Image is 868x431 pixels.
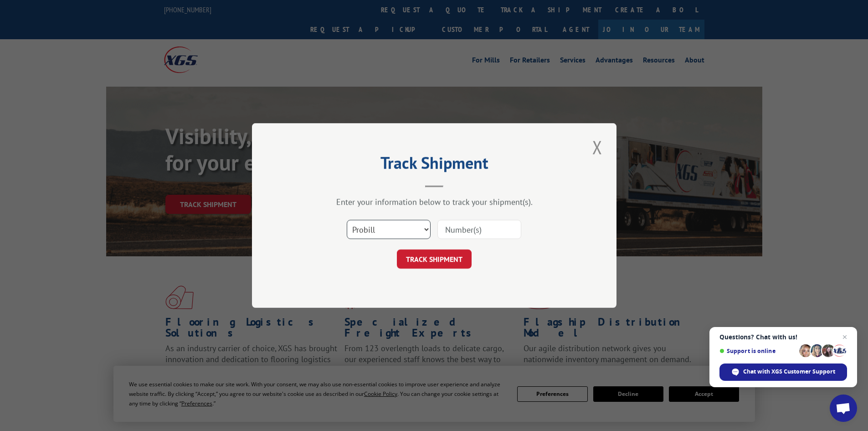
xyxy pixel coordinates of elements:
[590,135,605,160] button: Close modal
[719,333,847,341] span: Questions? Chat with us!
[743,368,835,376] span: Chat with XGS Customer Support
[719,348,796,354] span: Support is online
[830,395,857,422] a: Open chat
[719,363,847,381] span: Chat with XGS Customer Support
[298,156,571,174] h2: Track Shipment
[298,197,571,207] div: Enter your information below to track your shipment(s).
[397,249,472,269] button: TRACK SHIPMENT
[437,220,521,239] input: Number(s)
